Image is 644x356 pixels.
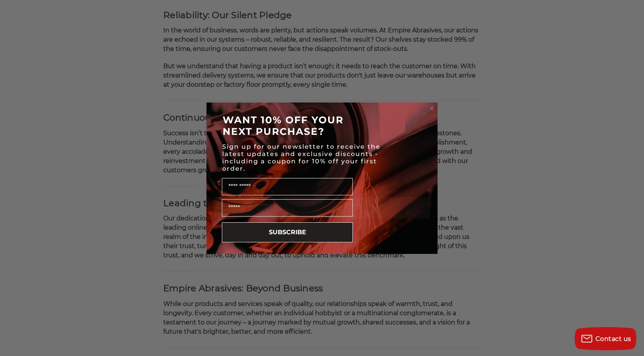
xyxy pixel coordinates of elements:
span: WANT 10% OFF YOUR NEXT PURCHASE? [223,114,344,137]
span: Sign up for our newsletter to receive the latest updates and exclusive discounts - including a co... [222,143,381,172]
span: Contact us [595,335,631,343]
button: Contact us [575,327,636,350]
button: SUBSCRIBE [222,222,353,242]
button: Close dialog [428,104,436,112]
input: Email [222,199,353,217]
